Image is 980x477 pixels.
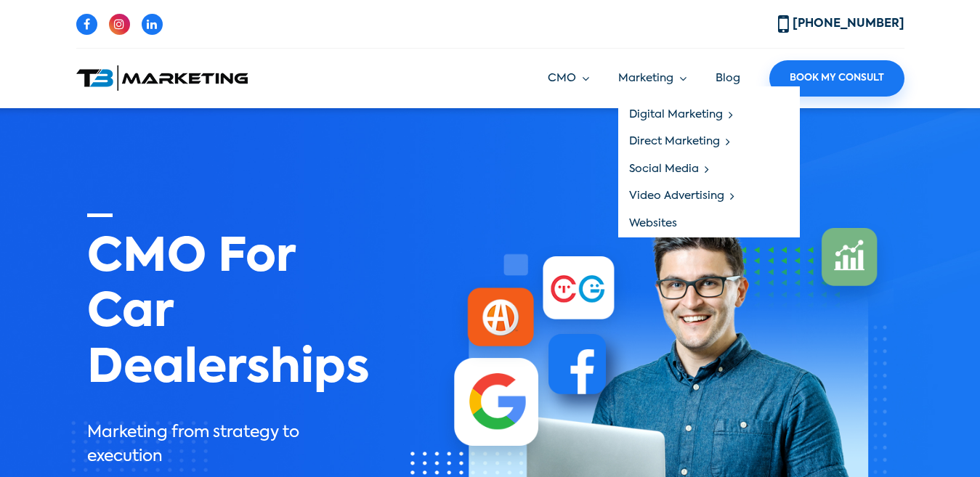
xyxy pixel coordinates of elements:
a: Video Advertising [618,183,800,211]
a: Digital Marketing [618,101,800,129]
h1: CMO For Car Dealerships [87,213,341,398]
a: CMO [548,70,589,87]
a: Blog [716,73,740,83]
a: Social Media [618,155,800,183]
p: Marketing from strategy to execution [87,421,341,469]
a: Marketing [618,70,687,87]
a: Direct Marketing [618,129,800,156]
a: Websites [618,210,800,237]
img: T3 Marketing [76,65,248,91]
a: Book My Consult [769,60,904,97]
a: [PHONE_NUMBER] [778,18,904,30]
